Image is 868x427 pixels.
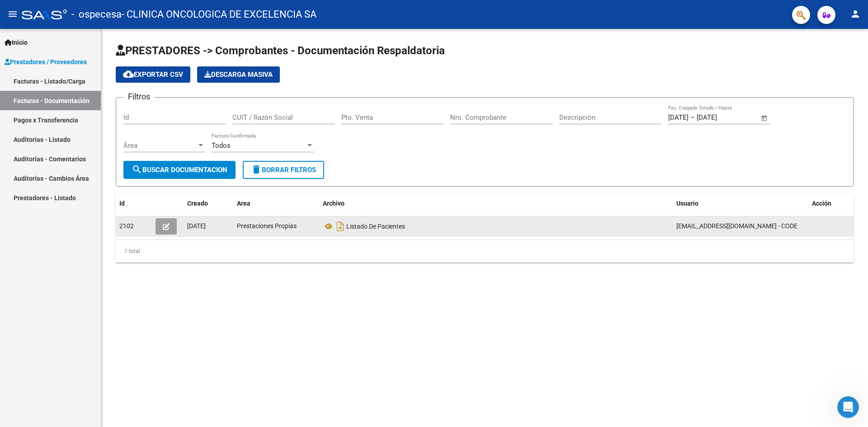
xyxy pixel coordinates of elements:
datatable-header-cell: Id [116,194,152,213]
button: Borrar Filtros [243,161,324,179]
span: [DATE] [187,222,206,230]
span: Usuario [676,200,698,207]
span: [EMAIL_ADDRESS][DOMAIN_NAME] - CODE [676,222,797,230]
span: Borrar Filtros [251,166,316,174]
div: 1 total [116,240,854,263]
span: - CLINICA ONCOLOGICA DE EXCELENCIA SA [122,5,316,24]
span: Descarga Masiva [204,70,273,79]
datatable-header-cell: Archivo [319,194,673,213]
button: Open calendar [759,113,770,123]
span: - ospecesa [71,5,122,24]
span: Inicio [5,38,28,47]
mat-icon: menu [7,9,18,19]
datatable-header-cell: Usuario [673,194,808,213]
datatable-header-cell: Area [233,194,319,213]
span: Prestadores / Proveedores [5,57,87,67]
input: Fecha fin [697,113,741,122]
span: 2102 [119,222,134,230]
span: Listado De Pacientes [346,223,405,230]
span: Área [123,141,197,150]
mat-icon: person [850,9,861,19]
span: Archivo [323,200,344,207]
button: Descarga Masiva [197,66,280,83]
mat-icon: delete [251,164,262,175]
span: Todos [212,141,231,150]
iframe: Intercom live chat [837,396,859,418]
span: Prestaciones Propias [237,222,297,230]
span: Creado [187,200,208,207]
i: Descargar documento [335,219,346,234]
mat-icon: search [132,164,142,175]
datatable-header-cell: Acción [808,194,854,213]
mat-icon: cloud_download [123,69,134,80]
button: Buscar Documentacion [123,161,236,179]
span: Exportar CSV [123,70,183,79]
span: Buscar Documentacion [132,166,227,174]
button: Exportar CSV [116,66,190,83]
h3: Filtros [123,90,155,103]
span: Id [119,200,125,207]
span: PRESTADORES -> Comprobantes - Documentación Respaldatoria [116,44,445,57]
span: Area [237,200,250,207]
span: Acción [812,200,831,207]
input: Fecha inicio [668,113,689,122]
datatable-header-cell: Creado [184,194,233,213]
span: – [690,113,695,122]
app-download-masive: Descarga masiva de comprobantes (adjuntos) [197,66,280,83]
